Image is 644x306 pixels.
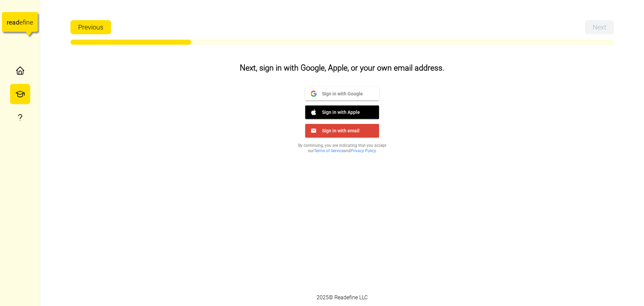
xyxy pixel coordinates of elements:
div: 2025 © Readefine LLC [313,290,371,305]
a: Privacy Policy [351,148,376,153]
tspan: i [25,18,26,26]
button: Sign in with Google [305,87,379,100]
tspan: f [23,18,25,26]
button: Next [585,20,614,34]
button: Sign in with Apple [305,105,379,119]
span: Sign in with Apple [317,109,360,115]
span: Previous [78,20,103,34]
span: Sign in with Google [317,90,363,96]
a: readefine [2,5,38,42]
tspan: a [12,18,15,26]
span: Sign in with email [317,127,360,133]
tspan: r [7,18,9,26]
h3: Next, sign in with Google, Apple, or your own email address. [174,62,510,74]
a: Terms of Service [314,148,343,153]
button: Previous [70,20,111,34]
tspan: e [30,18,33,26]
tspan: e [19,18,23,26]
button: Sign in with email [305,124,379,137]
tspan: e [9,18,12,26]
tspan: n [26,18,30,26]
span: Next [593,20,606,34]
p: By continuing, you are indicating that you accept our and . [290,143,394,154]
tspan: d [16,18,19,26]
